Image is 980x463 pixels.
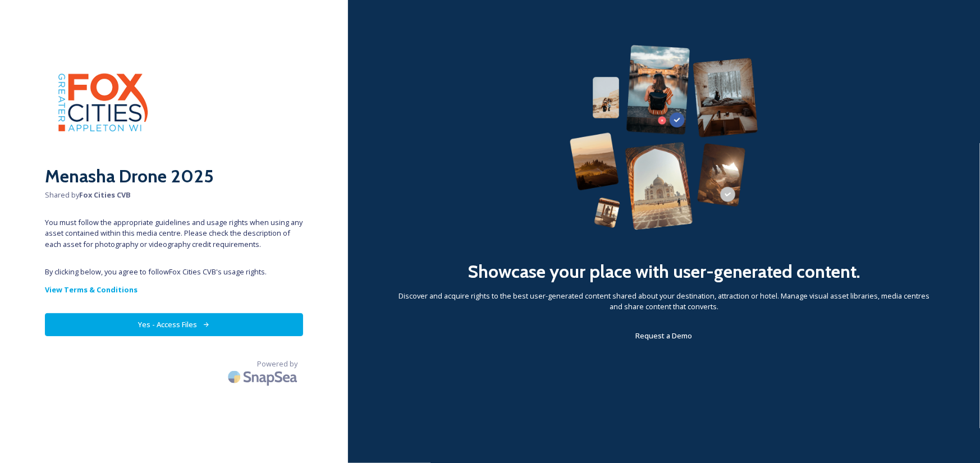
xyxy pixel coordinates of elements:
[79,190,131,200] strong: Fox Cities CVB
[45,313,303,336] button: Yes - Access Files
[636,331,693,341] span: Request a Demo
[45,283,303,296] a: View Terms & Conditions
[393,291,935,312] span: Discover and acquire rights to the best user-generated content shared about your destination, att...
[225,364,303,390] img: SnapSea Logo
[468,258,860,285] h2: Showcase your place with user-generated content.
[45,163,303,190] h2: Menasha Drone 2025
[45,285,138,295] strong: View Terms & Conditions
[45,45,157,157] img: images.png
[257,359,297,369] span: Powered by
[45,190,303,200] span: Shared by
[45,267,303,277] span: By clicking below, you agree to follow Fox Cities CVB 's usage rights.
[45,217,303,250] span: You must follow the appropriate guidelines and usage rights when using any asset contained within...
[636,329,693,342] a: Request a Demo
[570,45,759,230] img: 63b42ca75bacad526042e722_Group%20154-p-800.png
